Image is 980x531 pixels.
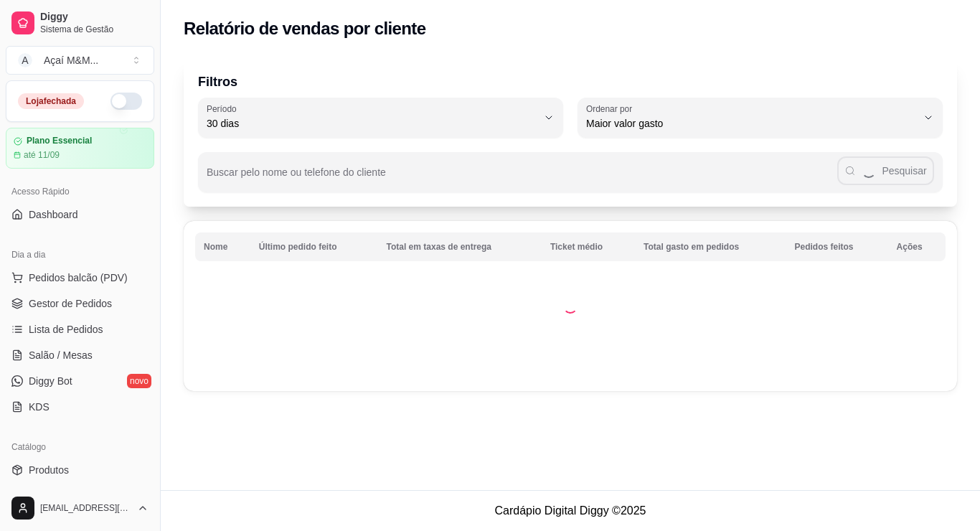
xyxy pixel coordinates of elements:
span: Maior valor gasto [586,116,917,131]
div: Dia a dia [6,243,154,266]
label: Ordenar por [586,103,637,115]
p: Filtros [198,72,943,92]
div: Loja fechada [18,93,84,109]
span: Diggy Bot [29,374,72,388]
span: 30 dias [207,116,537,131]
a: Salão / Mesas [6,344,154,367]
span: [EMAIL_ADDRESS][DOMAIN_NAME] [40,502,131,514]
article: até 11/09 [24,149,60,161]
span: A [18,53,32,67]
span: Pedidos balcão (PDV) [29,271,128,285]
label: Período [207,103,241,115]
div: Catálogo [6,436,154,459]
span: Lista de Pedidos [29,322,103,337]
button: Alterar Status [110,93,142,110]
a: Lista de Pedidos [6,318,154,341]
button: Ordenar porMaior valor gasto [578,98,943,138]
a: KDS [6,395,154,418]
span: KDS [29,400,50,414]
div: Acesso Rápido [6,180,154,203]
span: Produtos [29,463,69,477]
a: Diggy Botnovo [6,370,154,393]
a: Produtos [6,459,154,481]
h2: Relatório de vendas por cliente [184,17,426,40]
span: Diggy [40,11,149,24]
a: DiggySistema de Gestão [6,6,154,40]
button: Período30 dias [198,98,563,138]
div: Açaí M&M ... [44,53,98,67]
div: Loading [563,299,578,314]
a: Dashboard [6,203,154,226]
input: Buscar pelo nome ou telefone do cliente [207,171,837,185]
button: Select a team [6,46,154,75]
span: Gestor de Pedidos [29,296,112,311]
a: Complementos [6,484,154,507]
a: Plano Essencialaté 11/09 [6,128,154,169]
span: Sistema de Gestão [40,24,149,35]
a: Gestor de Pedidos [6,292,154,315]
article: Plano Essencial [27,136,92,146]
button: [EMAIL_ADDRESS][DOMAIN_NAME] [6,491,154,525]
span: Salão / Mesas [29,348,93,362]
span: Dashboard [29,207,78,222]
button: Pedidos balcão (PDV) [6,266,154,289]
footer: Cardápio Digital Diggy © 2025 [161,490,980,531]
